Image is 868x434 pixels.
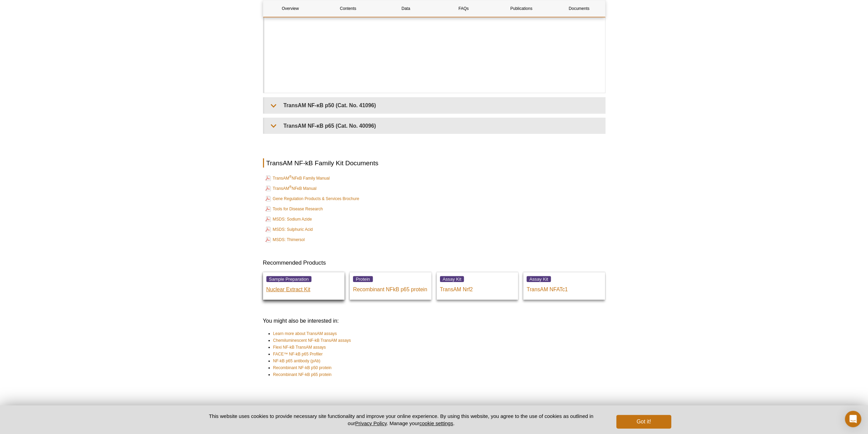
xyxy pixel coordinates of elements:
a: Assay Kit TransAM Nrf2 [437,272,518,300]
a: Sample Preparation Nuclear Extract Kit [263,272,345,300]
a: TransAM®NFκB Family Manual [265,174,330,182]
h3: You might also be interested in: [263,317,605,325]
a: Recombinant NF-kB p65 protein [273,371,332,378]
h2: TransAM NF-kB Family Kit Documents [263,158,605,168]
span: Protein [353,276,373,282]
a: Chemiluminescent NF-kB TransAM assays [273,337,351,344]
p: TransAM Nrf2 [440,283,515,293]
a: Publications [494,0,548,17]
a: Flexi NF-kB TransAM assays [273,344,326,351]
a: Gene Regulation Products & Services Brochure [265,195,359,203]
p: TransAM NFATc1 [527,283,602,293]
a: Data [379,0,433,17]
span: Assay Kit [440,276,464,282]
a: Overview [263,0,318,17]
a: FACE™ NF-kB p65 Profiler [273,351,323,358]
sup: ® [289,175,292,179]
div: Open Intercom Messenger [845,411,861,427]
button: cookie settings [419,420,453,426]
a: Privacy Policy [355,420,386,426]
a: Tools for Disease Research [265,205,323,213]
summary: TransAM NF-κB p50 (Cat. No. 41096) [264,98,605,113]
p: Nuclear Extract Kit [266,283,341,293]
a: Learn more about TransAM assays [273,330,337,337]
p: This website uses cookies to provide necessary site functionality and improve your online experie... [197,412,605,427]
span: Sample Preparation [266,276,312,282]
span: Assay Kit [527,276,551,282]
a: MSDS: Sulphuric Acid [265,225,313,234]
a: Protein Recombinant NFkB p65 protein [350,272,431,300]
a: Recombinant NF-kB p50 protein [273,364,332,371]
a: MSDS: Thimersol [265,236,305,244]
summary: TransAM NF-κB p65 (Cat. No. 40096) [264,118,605,134]
a: Contents [321,0,375,17]
a: TransAM®NFκB Manual [265,184,317,193]
button: Got it! [616,415,671,429]
sup: ® [289,185,292,189]
p: Recombinant NFkB p65 protein [353,283,428,293]
a: FAQs [436,0,490,17]
h3: Recommended Products [263,259,605,267]
a: Assay Kit TransAM NFATc1 [523,272,605,300]
a: Documents [552,0,606,17]
a: NF-kB p65 antibody (pAb) [273,358,321,364]
a: MSDS: Sodium Azide [265,215,312,223]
